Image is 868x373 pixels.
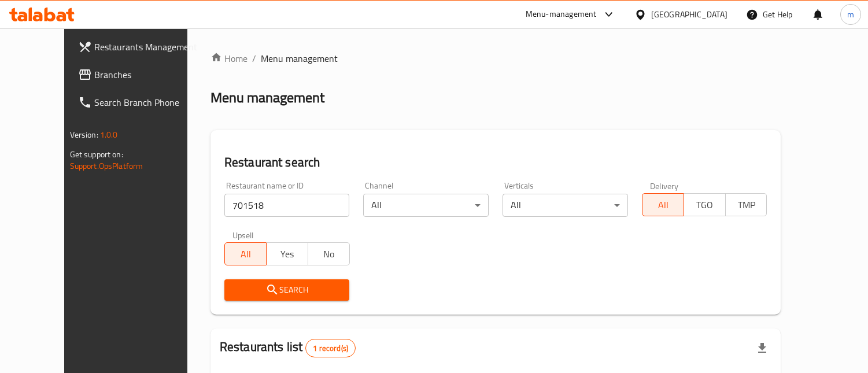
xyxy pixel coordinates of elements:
span: No [313,246,345,263]
span: Search Branch Phone [94,95,200,109]
button: Yes [266,242,308,265]
label: Delivery [650,182,679,190]
a: Support.OpsPlatform [70,158,143,173]
button: TGO [684,193,726,216]
span: Get support on: [70,147,123,162]
div: [GEOGRAPHIC_DATA] [651,8,727,21]
a: Home [210,51,248,65]
h2: Restaurant search [224,154,767,171]
button: No [308,242,350,265]
li: / [252,51,256,65]
span: All [230,246,262,263]
h2: Menu management [210,88,324,107]
nav: breadcrumb [210,51,781,65]
div: Export file [748,334,776,362]
span: 1.0.0 [100,127,118,142]
span: Search [234,283,341,297]
span: Branches [94,68,200,82]
button: All [224,242,267,265]
h2: Restaurants list [220,338,356,357]
div: All [503,194,628,217]
a: Restaurants Management [69,33,209,61]
span: 1 record(s) [306,343,355,354]
button: TMP [725,193,767,216]
span: Menu management [261,51,338,65]
span: TMP [730,197,763,213]
label: Upsell [232,231,254,239]
div: All [363,194,489,217]
a: Search Branch Phone [69,88,209,116]
span: Version: [70,127,98,142]
span: TGO [689,197,721,213]
a: Branches [69,61,209,88]
div: Menu-management [526,8,597,21]
span: Restaurants Management [94,40,200,54]
button: Search [224,279,350,301]
span: m [847,8,854,21]
span: Yes [271,246,304,263]
button: All [642,193,684,216]
input: Search for restaurant name or ID.. [224,194,350,217]
span: All [647,197,679,213]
